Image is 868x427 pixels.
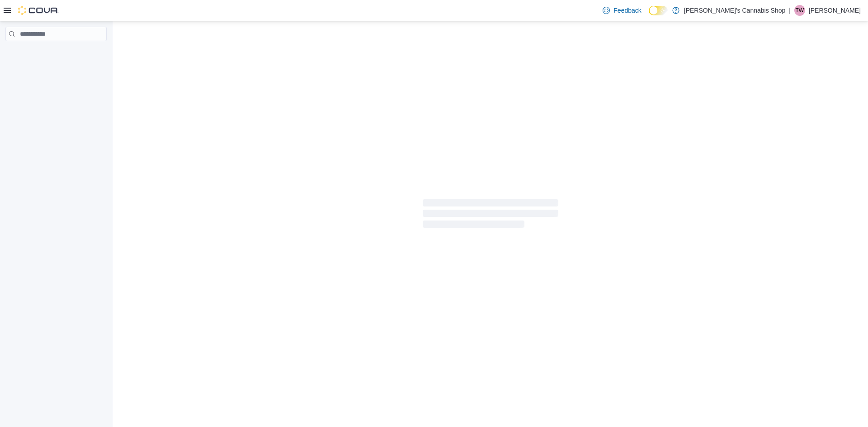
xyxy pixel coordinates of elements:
[423,201,558,230] span: Loading
[809,5,861,16] p: [PERSON_NAME]
[684,5,785,16] p: [PERSON_NAME]'s Cannabis Shop
[649,6,668,15] input: Dark Mode
[794,5,805,16] div: Taylor Willson
[599,1,645,19] a: Feedback
[5,43,107,65] nav: Complex example
[796,5,804,16] span: TW
[613,6,641,15] span: Feedback
[18,6,59,15] img: Cova
[789,5,791,16] p: |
